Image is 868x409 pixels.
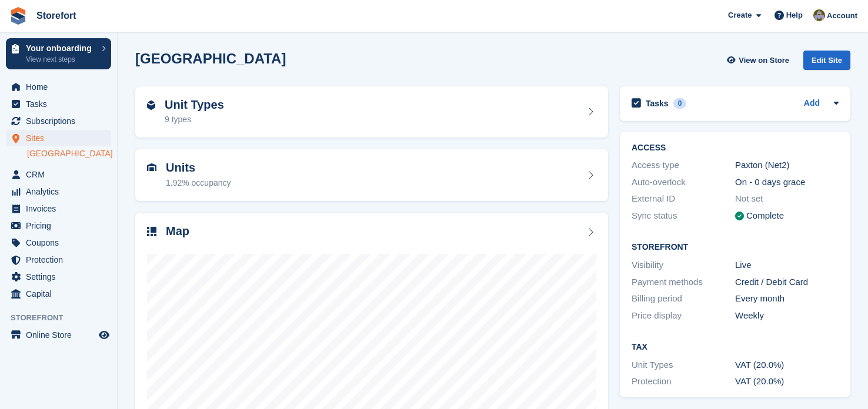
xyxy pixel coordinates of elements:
a: menu [6,113,111,129]
a: menu [6,286,111,302]
span: Help [786,9,803,21]
div: Not set [735,192,839,206]
span: CRM [26,166,96,183]
img: Dale Metcalf [813,9,825,21]
div: Every month [735,292,839,306]
span: Account [827,10,857,22]
div: Visibility [632,259,735,272]
a: [GEOGRAPHIC_DATA] [27,148,111,159]
a: Preview store [97,328,111,342]
div: Access type [632,159,735,172]
div: VAT (20.0%) [735,358,839,372]
span: Tasks [26,96,96,112]
div: External ID [632,192,735,206]
div: VAT (20.0%) [735,375,839,388]
h2: Tasks [646,98,669,109]
a: menu [6,166,111,183]
div: 1.92% occupancy [166,177,231,189]
h2: [GEOGRAPHIC_DATA] [135,51,286,66]
a: menu [6,96,111,112]
a: menu [6,200,111,217]
a: Unit Types 9 types [135,86,608,138]
a: menu [6,217,111,234]
h2: ACCESS [632,143,839,153]
h2: Map [166,224,189,238]
span: View on Store [739,55,789,66]
span: Storefront [11,312,117,324]
span: Protection [26,252,96,268]
p: Your onboarding [26,44,96,52]
a: menu [6,327,111,343]
img: unit-type-icn-2b2737a686de81e16bb02015468b77c625bbabd49415b5ef34ead5e3b44a266d.svg [147,100,155,110]
span: Home [26,79,96,95]
a: menu [6,234,111,251]
a: menu [6,130,111,146]
img: unit-icn-7be61d7bf1b0ce9d3e12c5938cc71ed9869f7b940bace4675aadf7bd6d80202e.svg [147,163,156,172]
div: Unit Types [632,358,735,372]
div: Edit Site [803,51,850,70]
div: Billing period [632,292,735,306]
div: Price display [632,309,735,323]
span: Online Store [26,327,96,343]
div: Weekly [735,309,839,323]
span: Coupons [26,234,96,251]
span: Subscriptions [26,113,96,129]
img: stora-icon-8386f47178a22dfd0bd8f6a31ec36ba5ce8667c1dd55bd0f319d3a0aa187defe.svg [9,7,27,25]
p: View next steps [26,54,96,65]
div: Protection [632,375,735,388]
h2: Storefront [632,243,839,252]
a: Your onboarding View next steps [6,38,111,69]
span: Create [728,9,752,21]
div: 0 [673,98,687,109]
div: Payment methods [632,276,735,289]
div: Complete [746,209,784,223]
h2: Unit Types [165,98,224,112]
div: Credit / Debit Card [735,276,839,289]
span: Invoices [26,200,96,217]
div: 9 types [165,113,224,126]
div: On - 0 days grace [735,176,839,189]
h2: Tax [632,343,839,352]
a: menu [6,269,111,285]
span: Capital [26,286,96,302]
div: Live [735,259,839,272]
a: View on Store [725,51,794,70]
span: Sites [26,130,96,146]
span: Pricing [26,217,96,234]
span: Analytics [26,183,96,200]
span: Settings [26,269,96,285]
a: Add [804,97,820,110]
div: Sync status [632,209,735,223]
div: Paxton (Net2) [735,159,839,172]
a: Storefort [32,6,81,25]
a: Units 1.92% occupancy [135,149,608,201]
h2: Units [166,161,231,175]
a: Edit Site [803,51,850,75]
div: Auto-overlock [632,176,735,189]
a: menu [6,79,111,95]
a: menu [6,252,111,268]
img: map-icn-33ee37083ee616e46c38cad1a60f524a97daa1e2b2c8c0bc3eb3415660979fc1.svg [147,227,156,236]
a: menu [6,183,111,200]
